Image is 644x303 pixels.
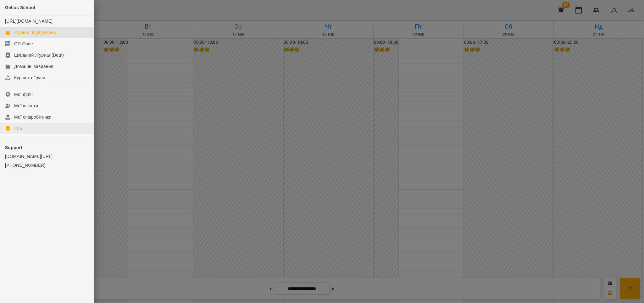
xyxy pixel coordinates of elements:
[5,162,89,168] a: [PHONE_NUMBER]
[5,19,53,24] a: [URL][DOMAIN_NAME]
[14,63,53,70] div: Домашні завдання
[14,75,45,81] div: Курси та Групи
[5,153,89,160] a: [DOMAIN_NAME][URL]
[14,91,33,98] div: Мої філії
[14,41,33,47] div: QR Code
[14,29,56,36] div: Журнал відвідувань
[5,5,35,10] span: Gelios School
[14,114,52,120] div: Мої співробітники
[14,103,38,109] div: Мої клієнти
[14,125,22,132] div: Ігри
[5,144,89,151] p: Support
[14,52,64,58] div: Шкільний Журнал(Beta)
